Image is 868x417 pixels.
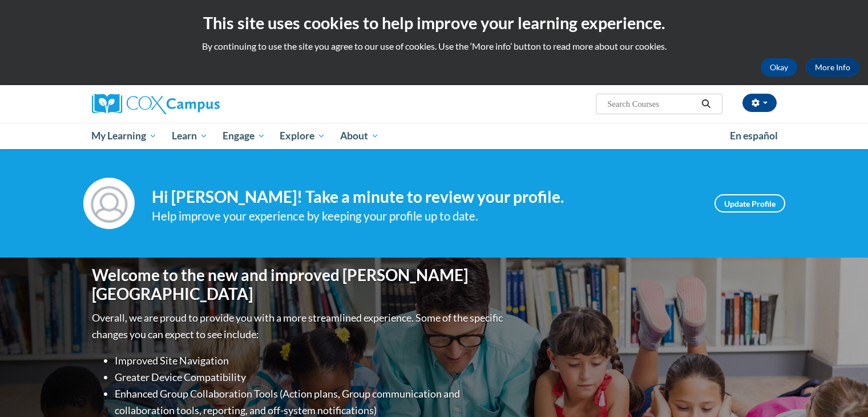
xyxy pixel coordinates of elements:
[761,58,797,77] button: Okay
[697,97,714,111] button: Search
[714,194,785,212] a: Update Profile
[84,123,165,149] a: My Learning
[92,94,220,114] img: Cox Campus
[92,310,506,343] p: Overall, we are proud to provide you with a more streamlined experience. Some of the specific cha...
[215,123,273,149] a: Engage
[92,266,506,304] h1: Welcome to the new and improved [PERSON_NAME][GEOGRAPHIC_DATA]
[75,123,794,149] div: Main menu
[333,123,386,149] a: About
[83,178,135,229] img: Profile Image
[115,369,506,386] li: Greater Device Compatibility
[9,40,859,53] p: By continuing to use the site you agree to our use of cookies. Use the ‘More info’ button to read...
[730,130,778,142] span: En español
[9,11,859,34] h2: This site uses cookies to help improve your learning experience.
[223,129,265,143] span: Engage
[92,94,309,114] a: Cox Campus
[91,129,157,143] span: My Learning
[742,94,777,112] button: Account Settings
[272,123,333,149] a: Explore
[822,371,859,408] iframe: Button to launch messaging window
[152,187,697,207] h4: Hi [PERSON_NAME]! Take a minute to review your profile.
[806,58,859,77] a: More Info
[164,123,215,149] a: Learn
[722,124,785,148] a: En español
[280,129,325,143] span: Explore
[340,129,379,143] span: About
[152,207,697,226] div: Help improve your experience by keeping your profile up to date.
[606,97,697,111] input: Search Courses
[172,129,208,143] span: Learn
[115,352,506,369] li: Improved Site Navigation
